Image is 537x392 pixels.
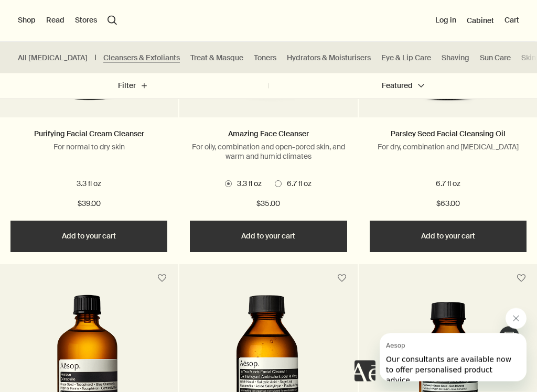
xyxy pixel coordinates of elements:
a: Sun Care [480,53,511,63]
a: Purifying Facial Cream Cleanser [34,129,144,139]
a: Shaving [442,53,469,63]
p: For normal to dry skin [10,143,167,152]
span: $39.00 [78,198,101,211]
iframe: Message from Aesop [380,333,527,382]
iframe: no content [355,361,375,382]
button: Add to your cart - $39.00 [10,221,167,253]
button: Stores [75,15,97,26]
a: Treat & Masque [190,53,243,63]
span: 6.7 fl oz [282,179,312,190]
button: Read [46,15,65,26]
span: Our consultants are available now to offer personalised product advice. [6,22,132,51]
button: Add to your cart - $35.00 [190,221,347,253]
button: Cart [504,15,519,26]
button: Save to cabinet [512,269,531,288]
button: Save to cabinet [153,269,171,288]
a: All [MEDICAL_DATA] [18,53,88,63]
a: Amazing Face Cleanser [228,129,309,139]
button: Featured [268,73,537,99]
span: 3.3 fl oz [232,179,262,190]
p: For oily, combination and open-pored skin, and warm and humid climates [190,143,347,161]
button: Open search [108,16,117,25]
div: Aesop says "Our consultants are available now to offer personalised product advice.". Open messag... [355,308,527,382]
a: Parsley Seed Facial Cleansing Oil [391,129,506,139]
a: Cabinet [467,16,494,25]
button: Save to cabinet [332,269,351,288]
span: $63.00 [436,198,460,211]
button: Log in [435,15,456,26]
a: Hydrators & Moisturisers [287,53,371,63]
p: For dry, combination and [MEDICAL_DATA] [370,143,527,152]
span: $35.00 [256,198,280,211]
button: Shop [18,15,36,26]
button: Add to your cart - $63.00 [370,221,527,253]
a: Eye & Lip Care [381,53,431,63]
a: Cleansers & Exfoliants [103,53,180,63]
iframe: Close message from Aesop [506,308,527,329]
a: Toners [254,53,276,63]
